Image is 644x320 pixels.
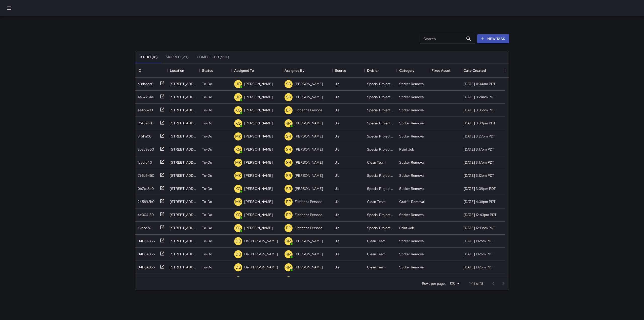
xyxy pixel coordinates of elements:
p: KG [235,225,241,231]
div: Sticker Removal [399,252,424,257]
div: Special Projects Team [367,147,394,152]
div: Jia [335,265,339,270]
p: To-Do [202,212,212,217]
p: To-Do [202,81,212,86]
div: 8/4/2025, 12:13pm PDT [464,225,495,230]
div: Jia [335,94,339,99]
div: 1a5cfd40 [136,158,152,165]
p: [PERSON_NAME] [295,186,323,191]
div: 8/11/2025, 11:04am PDT [464,81,496,86]
button: To-Do (18) [135,51,162,63]
p: To-Do [202,134,212,139]
p: 1–18 of 18 [469,281,483,286]
p: DB [235,251,241,257]
div: Jia [335,108,339,113]
p: SR [286,133,291,139]
div: Paint Job [399,147,414,152]
div: Source [335,63,346,78]
div: 35a53e00 [136,145,154,152]
p: Eldrianna Persons [295,212,322,217]
button: Completed (99+) [193,51,233,63]
p: [PERSON_NAME] [244,199,273,204]
p: [PERSON_NAME] [244,160,273,165]
div: 04B6A856 [136,236,155,243]
div: Jia [335,186,339,191]
p: MK [235,160,241,166]
div: Date Created [464,63,486,78]
p: RM [286,238,292,244]
p: To-Do [202,238,212,243]
div: Sticker Removal [399,134,424,139]
div: 8/4/2025, 4:38pm PDT [464,199,496,204]
div: 8/6/2025, 3:09pm PDT [464,186,496,191]
p: KG [235,147,241,153]
p: RM [286,251,292,257]
div: Clean Team [367,238,386,243]
div: ID [135,63,167,78]
p: [PERSON_NAME] [295,252,323,257]
p: MK [235,173,241,179]
div: Location [167,63,199,78]
div: 4e304130 [136,210,154,217]
div: Special Projects Team [367,225,394,230]
p: De'[PERSON_NAME] [244,252,278,257]
div: 100 [448,280,461,287]
div: Jia [335,199,339,204]
div: Sticker Removal [399,108,424,113]
div: Special Projects Team [367,186,394,191]
p: [PERSON_NAME] [244,147,273,152]
p: To-Do [202,147,212,152]
div: Sticker Removal [399,173,424,178]
div: Jia [335,212,339,217]
p: [PERSON_NAME] [244,173,273,178]
p: EP [286,199,291,205]
p: [PERSON_NAME] [295,160,323,165]
div: Date Created [461,63,505,78]
p: [PERSON_NAME] [295,147,323,152]
div: Special Projects Team [367,173,394,178]
div: 0b7ca8d0 [136,184,154,191]
p: SR [286,160,291,166]
div: Sticker Removal [399,160,424,165]
p: KG [235,120,241,126]
p: To-Do [202,108,212,113]
p: To-Do [202,252,212,257]
div: 317 Montgomery Street [170,108,197,113]
div: 8f5f1a00 [136,132,151,139]
div: Assigned By [285,63,304,78]
div: ID [138,63,141,78]
p: To-Do [202,121,212,126]
div: Division [367,63,379,78]
p: De'[PERSON_NAME] [244,265,278,270]
div: Special Projects Team [367,134,394,139]
p: DB [235,264,241,270]
div: Sticker Removal [399,121,424,126]
div: Status [202,63,213,78]
div: 600 California Street [170,186,197,191]
div: ae4b6710 [136,105,153,113]
div: 1160 Sacramento Street [170,225,197,230]
p: [PERSON_NAME] [244,212,273,217]
div: 04B6A856 [136,276,155,283]
div: 8/6/2025, 3:17pm PDT [464,160,494,165]
p: [PERSON_NAME] [244,134,273,139]
p: KG [235,107,241,113]
div: 651 Market Street [170,199,197,204]
div: 700 Montgomery Street [170,121,197,126]
p: [PERSON_NAME] [244,225,273,230]
p: RM [286,120,292,126]
p: [PERSON_NAME] [244,94,273,99]
div: Jia [335,160,339,165]
div: Clean Team [367,199,386,204]
div: 8/6/2025, 3:12pm PDT [464,173,494,178]
p: KG [235,212,241,218]
div: Assigned To [232,63,282,78]
p: To-Do [202,265,212,270]
div: 04B6A856 [136,263,155,270]
p: JP [236,81,241,87]
div: Jia [335,134,339,139]
div: Jia [335,173,339,178]
p: [PERSON_NAME] [295,238,323,243]
div: 44 Montgomery Street [170,252,197,257]
p: De'[PERSON_NAME] [244,238,278,243]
